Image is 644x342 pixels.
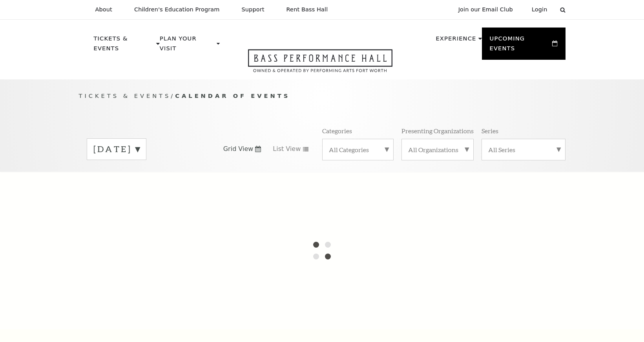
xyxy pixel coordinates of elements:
p: Series [482,127,498,135]
label: All Organizations [408,145,467,154]
label: All Categories [329,145,387,154]
p: About [95,6,112,13]
p: Categories [322,127,352,135]
p: Children's Education Program [134,6,220,13]
p: / [79,91,566,101]
label: All Series [488,145,559,154]
p: Upcoming Events [490,34,551,58]
p: Plan Your Visit [160,34,215,58]
p: Support [242,6,265,13]
p: Experience [436,34,476,48]
p: Rent Bass Hall [286,6,328,13]
span: Tickets & Events [79,92,171,99]
p: Tickets & Events [94,34,155,58]
span: Calendar of Events [175,92,290,99]
p: Presenting Organizations [401,127,474,135]
label: [DATE] [93,143,140,155]
span: List View [273,145,301,153]
span: Grid View [223,145,254,153]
